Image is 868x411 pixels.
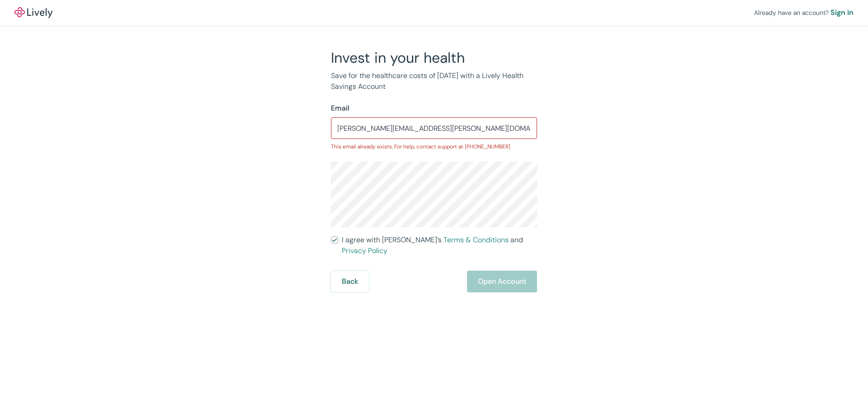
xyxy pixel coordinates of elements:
a: Terms & Conditions [443,235,509,245]
p: Save for the healthcare costs of [DATE] with a Lively Health Savings Account [331,70,537,92]
a: Privacy Policy [342,246,387,255]
a: LivelyLively [14,7,52,18]
h2: Invest in your health [331,49,537,67]
img: Lively [14,7,52,18]
div: Already have an account? [754,7,854,18]
p: This email already exists. For help, contact support at [PHONE_NUMBER] [331,143,537,151]
a: Sign in [830,7,854,18]
span: I agree with [PERSON_NAME]’s and [342,235,537,256]
button: Back [331,271,369,292]
label: Email [331,103,349,114]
